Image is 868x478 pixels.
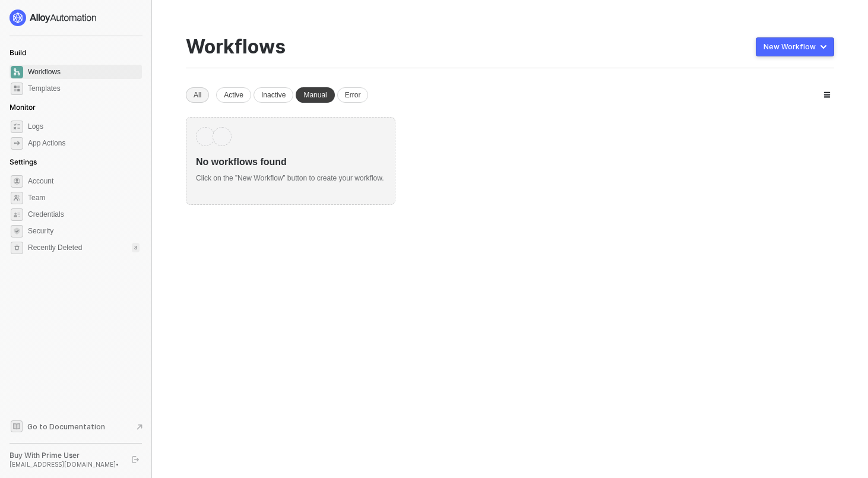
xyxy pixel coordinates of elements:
div: Buy With Prime User [9,451,121,460]
span: Security [28,224,140,238]
span: logout [132,456,139,463]
span: Settings [9,157,37,166]
div: No workflows found [196,146,385,169]
div: Active [216,87,251,103]
span: Templates [28,81,140,96]
div: [EMAIL_ADDRESS][DOMAIN_NAME] • [9,460,121,468]
div: Workflows [186,36,286,58]
span: Account [28,174,140,188]
span: Recently Deleted [28,243,82,253]
span: Monitor [9,103,36,112]
div: All [186,87,209,103]
div: Manual [296,87,334,103]
span: Credentials [28,207,140,221]
span: team [11,192,23,204]
span: document-arrow [134,421,145,433]
span: Logs [28,119,140,134]
span: icon-app-actions [11,137,23,150]
span: icon-logs [11,121,23,133]
a: logo [9,10,142,26]
div: App Actions [28,138,65,148]
img: logo [9,10,97,26]
div: Error [337,87,369,103]
div: 3 [132,243,140,252]
span: Team [28,191,140,205]
span: Build [9,48,26,57]
div: Click on the ”New Workflow” button to create your workflow. [196,169,385,183]
span: dashboard [11,66,23,78]
span: settings [11,242,23,254]
span: marketplace [11,83,23,95]
span: Workflows [28,65,140,79]
span: Go to Documentation [27,422,105,432]
span: documentation [11,420,23,432]
span: settings [11,175,23,188]
span: security [11,225,23,238]
button: New Workflow [756,37,834,56]
span: credentials [11,208,23,221]
div: New Workflow [764,42,816,52]
div: Inactive [254,87,293,103]
a: Knowledge Base [9,419,142,433]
